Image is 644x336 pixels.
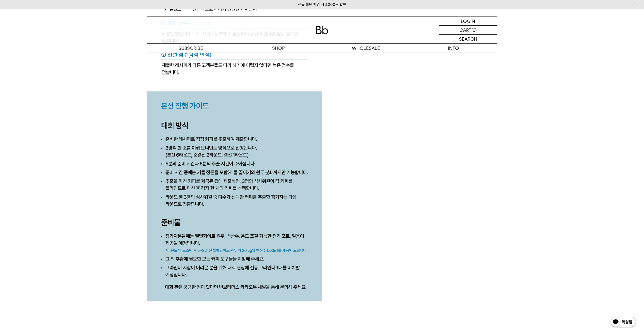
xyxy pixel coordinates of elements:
a: LOGIN [439,17,497,26]
p: CART [459,26,471,34]
a: CART (0) [439,26,497,35]
p: (0) [471,26,477,34]
p: INFO [410,44,497,53]
p: WHOLESALE [322,44,410,53]
img: 카카오톡 채널 1:1 채팅 버튼 [610,316,636,328]
a: SHOP [235,44,322,53]
a: 신규 회원 가입 시 3,000원 할인 [298,2,346,7]
p: SEARCH [459,35,477,43]
a: SUBSCRIBE [147,44,235,53]
img: 로고 [316,26,328,34]
p: LOGIN [461,17,475,25]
